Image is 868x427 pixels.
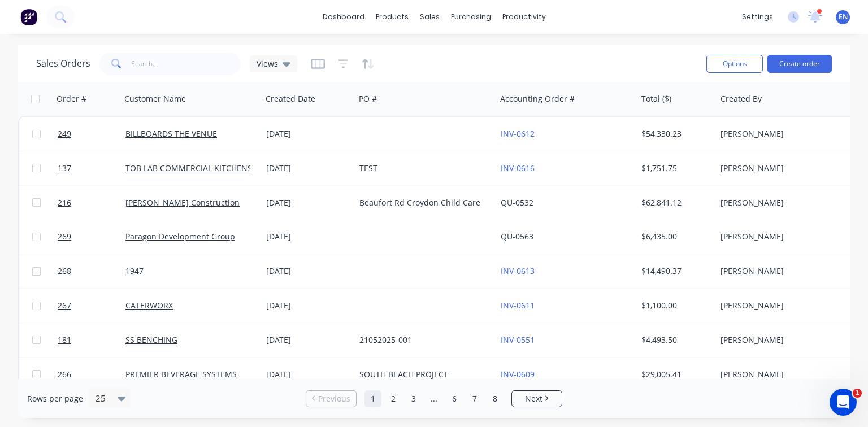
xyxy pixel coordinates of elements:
[58,197,71,208] span: 216
[124,93,186,104] div: Customer Name
[641,231,708,242] div: $6,435.00
[721,300,846,311] div: [PERSON_NAME]
[58,231,71,242] span: 269
[266,197,350,208] div: [DATE]
[266,163,350,174] div: [DATE]
[317,8,370,25] a: dashboard
[721,197,846,208] div: [PERSON_NAME]
[125,265,144,276] a: 1947
[359,163,485,174] div: TEST
[466,390,483,407] a: Page 7
[58,334,71,346] span: 181
[125,334,177,345] a: SS BENCHING
[641,369,708,380] div: $29,005.41
[301,390,567,407] ul: Pagination
[306,393,356,404] a: Previous page
[58,220,125,254] a: 269
[125,128,217,139] a: BILLBOARDS THE VENUE
[736,8,779,25] div: settings
[426,390,442,407] a: Jump forward
[318,393,350,404] span: Previous
[266,128,350,140] div: [DATE]
[501,163,535,173] a: INV-0616
[853,389,862,398] span: 1
[501,231,533,242] a: QU-0563
[641,197,708,208] div: $62,841.12
[830,389,857,416] iframe: Intercom live chat
[20,8,37,25] img: Factory
[641,128,708,140] div: $54,330.23
[125,300,173,311] a: CATERWORX
[405,390,422,407] a: Page 3
[266,369,350,380] div: [DATE]
[58,358,125,391] a: 266
[359,369,485,380] div: SOUTH BEACH PROJECT
[359,334,485,346] div: 21052025-001
[125,231,235,242] a: Paragon Development Group
[359,197,485,208] div: Beaufort Rd Croydon Child Care
[58,300,71,311] span: 267
[641,300,708,311] div: $1,100.00
[641,265,708,277] div: $14,490.37
[58,151,125,185] a: 137
[839,12,848,22] span: EN
[721,128,846,140] div: [PERSON_NAME]
[58,323,125,357] a: 181
[58,289,125,323] a: 267
[641,163,708,174] div: $1,751.75
[721,265,846,277] div: [PERSON_NAME]
[721,334,846,346] div: [PERSON_NAME]
[266,93,315,104] div: Created Date
[501,334,535,345] a: INV-0551
[641,93,671,104] div: Total ($)
[501,369,535,380] a: INV-0609
[500,93,575,104] div: Accounting Order #
[58,369,71,380] span: 266
[721,369,846,380] div: [PERSON_NAME]
[721,93,762,104] div: Created By
[36,58,90,69] h1: Sales Orders
[721,231,846,242] div: [PERSON_NAME]
[446,390,463,407] a: Page 6
[445,8,497,25] div: purchasing
[58,265,71,277] span: 268
[501,128,535,139] a: INV-0612
[414,8,445,25] div: sales
[512,393,562,404] a: Next page
[257,58,278,69] span: Views
[58,117,125,151] a: 249
[125,197,240,208] a: [PERSON_NAME] Construction
[266,334,350,346] div: [DATE]
[497,8,552,25] div: productivity
[525,393,542,404] span: Next
[359,93,377,104] div: PO #
[131,53,241,75] input: Search...
[721,163,846,174] div: [PERSON_NAME]
[501,265,535,276] a: INV-0613
[266,265,350,277] div: [DATE]
[58,128,71,140] span: 249
[57,93,86,104] div: Order #
[487,390,504,407] a: Page 8
[58,186,125,220] a: 216
[125,163,284,173] a: TOB LAB COMMERCIAL KITCHENS PTY LTD
[767,55,832,73] button: Create order
[58,163,71,174] span: 137
[125,369,237,380] a: PREMIER BEVERAGE SYSTEMS
[370,8,414,25] div: products
[706,55,763,73] button: Options
[58,254,125,288] a: 268
[27,393,83,404] span: Rows per page
[501,300,535,311] a: INV-0611
[266,300,350,311] div: [DATE]
[385,390,402,407] a: Page 2
[266,231,350,242] div: [DATE]
[501,197,533,208] a: QU-0532
[641,334,708,346] div: $4,493.50
[364,390,381,407] a: Page 1 is your current page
